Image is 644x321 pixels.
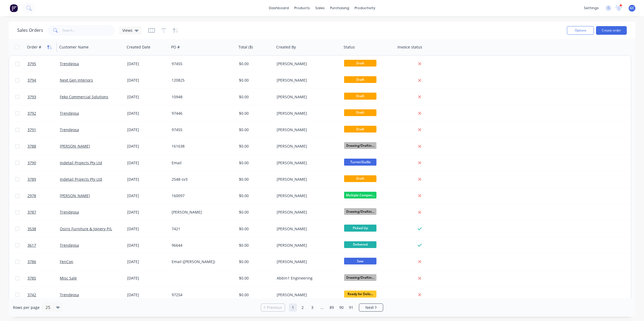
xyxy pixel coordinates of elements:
div: [DATE] [127,210,167,215]
div: $0.00 [239,144,271,149]
span: Drawing/Draftin... [344,274,376,281]
a: Feko Commercial Solutions [60,94,108,99]
div: $0.00 [239,78,271,83]
img: Factory [10,4,18,12]
div: 97254 [172,292,231,298]
a: [PERSON_NAME] [60,144,90,149]
div: [DATE] [127,61,167,67]
div: [PERSON_NAME] [277,226,337,232]
span: 3793 [27,94,36,100]
div: Invoice status [397,44,422,50]
div: Abbin1 Engineering [277,275,337,281]
span: Draft [344,126,376,132]
a: Trendgosa [60,292,79,297]
input: Search... [63,25,115,36]
span: Ready for Deliv... [344,291,376,297]
a: 2978 [27,188,60,204]
span: GC [630,6,634,11]
a: Page 1 is your current page [289,303,297,312]
div: [DATE] [127,144,167,149]
span: 3786 [27,259,36,264]
ul: Pagination [259,303,385,312]
div: 97455 [172,127,231,132]
div: productivity [352,4,378,12]
a: 3787 [27,204,60,220]
a: 3794 [27,72,60,88]
div: [PERSON_NAME] [277,177,337,182]
div: [DATE] [127,193,167,198]
div: [PERSON_NAME] [172,210,231,215]
span: 3789 [27,177,36,182]
a: Trendgosa [60,61,79,66]
div: 97455 [172,61,231,67]
a: 3617 [27,237,60,253]
a: 3789 [27,171,60,187]
div: [DATE] [127,78,167,83]
span: Turret/Guillo [344,159,376,165]
div: [DATE] [127,226,167,232]
span: 3788 [27,144,36,149]
a: 3785 [27,270,60,286]
div: 10948 [172,94,231,100]
div: $0.00 [239,193,271,198]
a: dashboard [266,4,292,12]
a: Page 90 [337,303,345,312]
div: $0.00 [239,210,271,215]
div: [PERSON_NAME] [277,160,337,166]
a: Trendgosa [60,111,79,116]
a: Indetail Projects Pty Ltd [60,160,102,165]
div: $0.00 [239,160,271,166]
a: Trendgosa [60,210,79,215]
span: 3787 [27,210,36,215]
a: 3791 [27,122,60,138]
a: 3795 [27,56,60,72]
span: 2978 [27,193,36,198]
div: $0.00 [239,243,271,248]
a: 3793 [27,89,60,105]
span: 3538 [27,226,36,232]
div: [PERSON_NAME] [277,292,337,298]
div: PO # [171,44,180,50]
div: Customer Name [59,44,89,50]
div: 97446 [172,111,231,116]
div: [DATE] [127,160,167,166]
div: 161638 [172,144,231,149]
div: 120825 [172,78,231,83]
span: Saw [344,258,376,264]
div: [DATE] [127,292,167,298]
span: Draft [344,175,376,182]
div: $0.00 [239,61,271,67]
span: Multiple Compon... [344,192,376,198]
div: Email ([PERSON_NAME]) [172,259,231,264]
span: Draft [344,76,376,83]
span: Drawing/Draftin... [344,208,376,215]
a: 3786 [27,254,60,270]
span: 3742 [27,292,36,298]
div: [PERSON_NAME] [277,259,337,264]
a: Next Gen Interiors [60,78,93,83]
div: Total ($) [238,44,253,50]
div: products [292,4,313,12]
div: [PERSON_NAME] [277,210,337,215]
div: $0.00 [239,111,271,116]
a: Page 3 [308,303,316,312]
div: sales [313,4,327,12]
a: Misc Sale [60,275,77,281]
a: Next page [359,305,383,310]
a: Previous page [261,305,285,310]
span: Draft [344,109,376,116]
div: [PERSON_NAME] [277,94,337,100]
span: Drawing/Draftin... [344,142,376,149]
div: [PERSON_NAME] [277,193,337,198]
div: Email [172,160,231,166]
button: Create order [596,26,627,35]
span: Draft [344,93,376,99]
a: 3788 [27,138,60,154]
a: Trendgosa [60,243,79,248]
div: $0.00 [239,226,271,232]
span: 3617 [27,243,36,248]
div: 7421 [172,226,231,232]
a: Indetail Projects Pty Ltd [60,177,102,182]
div: $0.00 [239,127,271,132]
h1: Sales Orders [17,28,43,33]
